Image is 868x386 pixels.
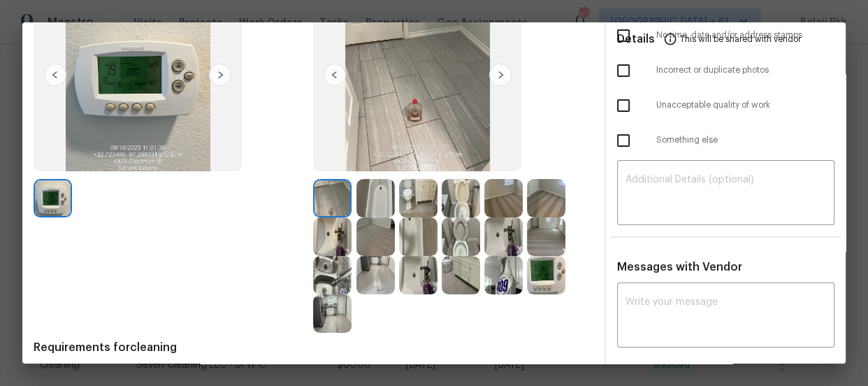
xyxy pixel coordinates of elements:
[489,64,512,86] img: right-chevron-button-url
[617,262,742,273] span: Messages with Vendor
[606,53,846,88] div: Incorrect or duplicate photos
[606,123,846,158] div: Something else
[680,22,801,56] span: This will be shared with vendor
[209,64,231,86] img: right-chevron-button-url
[34,341,593,355] span: Requirements for cleaning
[606,88,846,123] div: Unacceptable quality of work
[44,64,66,86] img: left-chevron-button-url
[656,64,834,76] span: Incorrect or duplicate photos
[656,134,834,146] span: Something else
[656,99,834,111] span: Unacceptable quality of work
[324,64,346,86] img: left-chevron-button-url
